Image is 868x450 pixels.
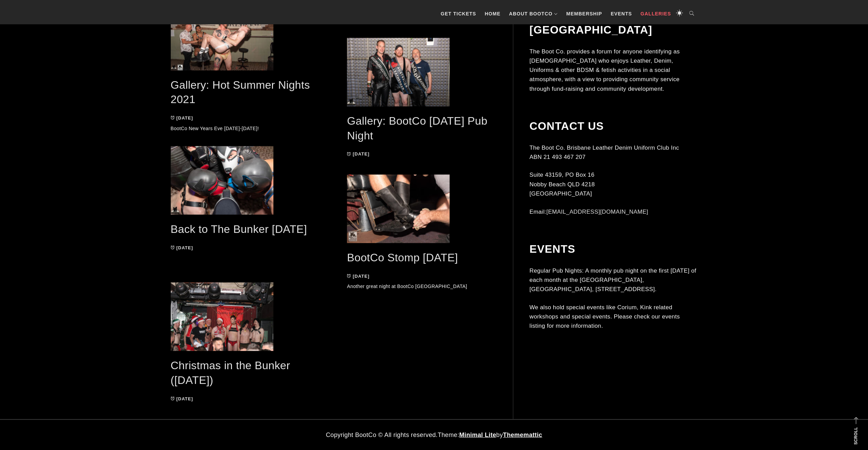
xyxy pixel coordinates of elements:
[563,3,606,24] a: Membership
[176,245,193,250] time: [DATE]
[353,274,370,279] time: [DATE]
[171,223,307,235] a: Back to The Bunker [DATE]
[176,396,193,401] time: [DATE]
[529,303,697,331] p: We also hold special events like Corium, Kink related workshops and special events. Please check ...
[171,125,320,132] p: BootCo New Years Eve [DATE]-[DATE]!
[529,143,697,162] p: The Boot Co. Brisbane Leather Denim Uniform Club Inc ABN 21 493 467 207
[347,251,458,264] a: BootCo Stomp [DATE]
[326,432,438,438] span: Copyright BootCo © All rights reserved.
[171,396,193,401] a: [DATE]
[529,47,697,93] p: The Boot Co. provides a forum for anyone identifying as [DEMOGRAPHIC_DATA] who enjoys Leather, De...
[347,151,370,157] a: [DATE]
[166,430,703,440] div: Theme: by
[506,3,561,24] a: About BootCo
[347,115,487,142] a: Gallery: BootCo [DATE] Pub Night
[853,427,858,445] strong: Scroll
[171,245,193,250] a: [DATE]
[481,3,504,24] a: Home
[347,283,496,290] p: Another great night at BootCo [GEOGRAPHIC_DATA]
[529,207,697,216] p: Email:
[637,3,674,24] a: Galleries
[353,151,370,157] time: [DATE]
[437,3,480,24] a: GET TICKETS
[529,242,697,255] h2: Events
[529,170,697,198] p: Suite 43159, PO Box 16 Nobby Beach QLD 4218 [GEOGRAPHIC_DATA]
[529,266,697,294] p: Regular Pub Nights: A monthly pub night on the first [DATE] of each month at the [GEOGRAPHIC_DATA...
[171,115,193,121] a: [DATE]
[171,359,290,386] a: Christmas in the Bunker ([DATE])
[176,115,193,121] time: [DATE]
[171,79,310,106] a: Gallery: Hot Summer Nights 2021
[607,3,635,24] a: Events
[529,120,697,133] h2: Contact Us
[546,209,648,215] a: [EMAIL_ADDRESS][DOMAIN_NAME]
[503,432,542,438] a: Thememattic
[459,432,496,438] a: Minimal Lite
[347,274,370,279] a: [DATE]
